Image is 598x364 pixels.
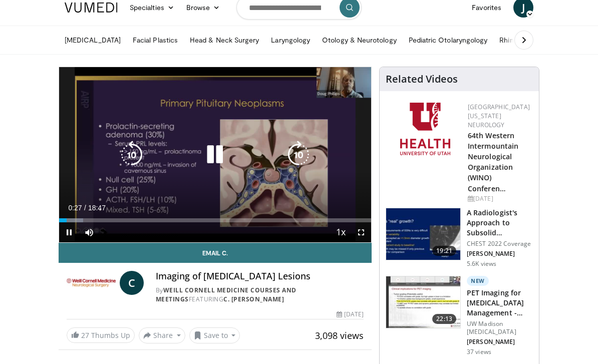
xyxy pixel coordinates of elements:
[467,276,489,286] p: New
[386,276,460,328] img: 278948ba-f234-4894-bc6b-031609f237f2.150x105_q85_crop-smart_upscale.jpg
[467,320,533,336] p: UW Madison [MEDICAL_DATA]
[59,222,79,242] button: Pause
[400,103,450,155] img: f6362829-b0a3-407d-a044-59546adfd345.png.150x105_q85_autocrop_double_scale_upscale_version-0.2.png
[467,240,533,248] p: CHEST 2022 Coverage
[223,295,284,303] a: C. [PERSON_NAME]
[127,30,184,50] a: Facial Plastics
[315,329,364,341] span: 3,098 views
[467,288,533,318] h3: PET Imaging for [MEDICAL_DATA] Management - [MEDICAL_DATA] Planning …
[67,327,135,343] a: 27 Thumbs Up
[467,260,496,268] p: 5.6K views
[120,271,144,295] a: C
[65,3,118,13] img: VuMedi Logo
[468,194,531,203] div: [DATE]
[467,348,491,356] p: 37 views
[59,30,127,50] a: [MEDICAL_DATA]
[156,271,364,282] h4: Imaging of [MEDICAL_DATA] Lesions
[139,327,185,343] button: Share
[79,222,99,242] button: Mute
[468,131,518,193] a: 64th Western Intermountain Neurological Organization (WINO) Conferen…
[68,204,82,212] span: 0:27
[316,30,402,50] a: Otology & Neurotology
[386,208,533,268] a: 19:21 A Radiologist's Approach to Subsolid Pulmonary Nodules CHEST 2022 Coverage [PERSON_NAME] 5....
[331,222,351,242] button: Playback Rate
[432,246,456,256] span: 19:21
[67,271,116,295] img: Weill Cornell Medicine Courses and Meetings
[88,204,106,212] span: 18:47
[386,73,458,85] h4: Related Videos
[432,314,456,324] span: 22:13
[337,310,364,319] div: [DATE]
[84,204,86,212] span: /
[403,30,494,50] a: Pediatric Otolaryngology
[59,218,371,222] div: Progress Bar
[386,208,460,260] img: d1f358bf-e797-4d9b-96ae-79d325439292.150x105_q85_crop-smart_upscale.jpg
[265,30,316,50] a: Laryngology
[156,286,296,303] a: Weill Cornell Medicine Courses and Meetings
[59,67,371,242] video-js: Video Player
[467,250,533,258] p: [PERSON_NAME]
[468,103,530,129] a: [GEOGRAPHIC_DATA][US_STATE] Neurology
[189,327,240,343] button: Save to
[493,30,567,50] a: Rhinology & Allergy
[59,243,372,263] a: Email C.
[184,30,265,50] a: Head & Neck Surgery
[386,276,533,356] a: 22:13 New PET Imaging for [MEDICAL_DATA] Management - [MEDICAL_DATA] Planning … UW Madison [MEDIC...
[351,222,371,242] button: Fullscreen
[467,208,533,238] h3: A Radiologist's Approach to Subsolid Pulmonary Nodules
[81,330,89,340] span: 27
[156,286,364,304] div: By FEATURING
[467,338,533,346] p: [PERSON_NAME]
